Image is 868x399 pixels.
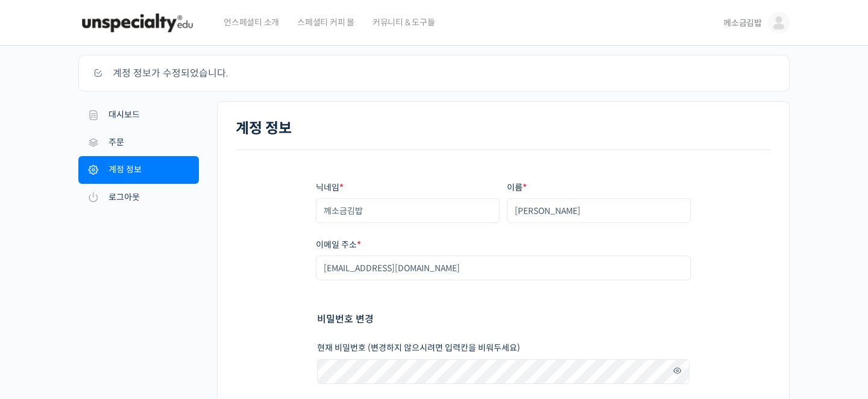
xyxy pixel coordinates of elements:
input: 이름 [507,198,691,223]
label: 현재 비밀번호 (변경하지 않으시려면 입력칸을 비워두세요) [317,344,690,353]
legend: 비밀번호 변경 [317,311,374,327]
a: 로그아웃 [78,184,199,212]
a: 대시보드 [78,101,199,129]
input: 이메일 주소 [316,256,691,280]
div: 계정 정보가 수정되었습니다. [78,55,790,92]
span: 께소금김밥 [723,17,762,28]
h2: 계정 정보 [236,120,771,137]
label: 이메일 주소 [316,240,691,250]
input: 닉네임 [316,198,500,223]
a: 주문 [78,129,199,157]
label: 이름 [507,183,691,192]
label: 닉네임 [316,183,500,192]
a: 계정 정보 [78,156,199,184]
